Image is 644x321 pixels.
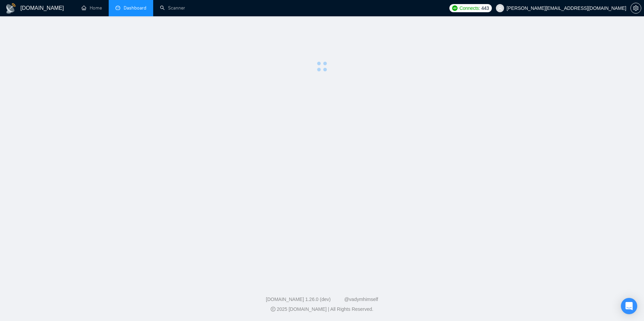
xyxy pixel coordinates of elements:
[631,5,641,11] span: setting
[481,4,489,12] span: 443
[124,5,146,11] span: Dashboard
[452,5,458,11] img: upwork-logo.png
[5,306,639,313] div: 2025 [DOMAIN_NAME] | All Rights Reserved.
[630,3,641,14] button: setting
[82,5,102,11] a: homeHome
[266,297,331,302] a: [DOMAIN_NAME] 1.26.0 (dev)
[115,5,120,10] span: dashboard
[621,298,637,314] div: Open Intercom Messenger
[630,5,641,11] a: setting
[271,307,275,311] span: copyright
[344,297,378,302] a: @vadymhimself
[5,3,16,14] img: logo
[160,5,185,11] a: searchScanner
[498,6,502,11] span: user
[460,4,480,12] span: Connects:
